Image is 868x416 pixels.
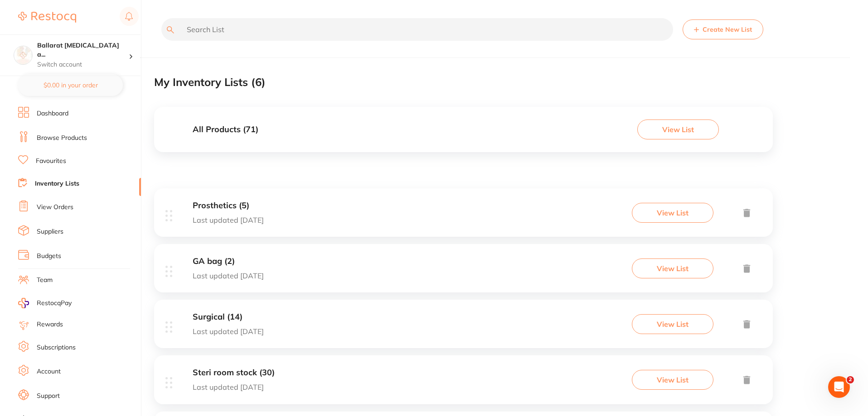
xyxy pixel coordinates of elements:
a: Dashboard [37,109,68,118]
input: Search List [161,18,673,41]
button: View List [632,370,713,390]
img: RestocqPay [18,298,29,308]
h3: All Products ( 71 ) [193,125,258,134]
a: Suppliers [37,227,63,236]
div: Steri room stock (30)Last updated [DATE]View List [154,355,773,411]
a: Subscriptions [37,343,76,352]
div: GA bag (2)Last updated [DATE]View List [154,244,773,300]
h3: GA bag (2) [193,257,264,266]
span: 2 [847,376,854,383]
div: Surgical (14)Last updated [DATE]View List [154,300,773,355]
h3: Prosthetics (5) [193,201,264,210]
a: Team [37,276,53,285]
button: $0.00 in your order [18,74,123,96]
a: Support [37,392,60,401]
a: RestocqPay [18,298,72,308]
a: Budgets [37,252,61,261]
img: Ballarat Wisdom Tooth and Implant Centre [14,46,32,64]
h2: My Inventory Lists ( 6 ) [154,76,266,89]
button: View List [632,314,713,334]
div: Prosthetics (5)Last updated [DATE]View List [154,188,773,244]
p: Switch account [37,60,129,69]
p: Last updated [DATE] [193,272,264,280]
a: Favourites [36,157,66,166]
a: View Orders [37,203,73,212]
p: Last updated [DATE] [193,383,275,391]
button: Create New List [683,19,763,39]
span: RestocqPay [37,299,72,308]
a: Account [37,367,61,376]
img: Restocq Logo [18,12,76,23]
button: View List [632,203,713,223]
button: View List [637,120,719,139]
h3: Surgical (14) [193,312,264,322]
a: Browse Products [37,134,87,143]
p: Last updated [DATE] [193,327,264,335]
h3: Steri room stock (30) [193,368,275,378]
a: Rewards [37,320,63,329]
p: Last updated [DATE] [193,216,264,224]
a: Inventory Lists [35,179,79,188]
a: Restocq Logo [18,7,76,28]
iframe: Intercom live chat [828,376,850,398]
h4: Ballarat Wisdom Tooth and Implant Centre [37,41,129,59]
button: View List [632,258,713,278]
